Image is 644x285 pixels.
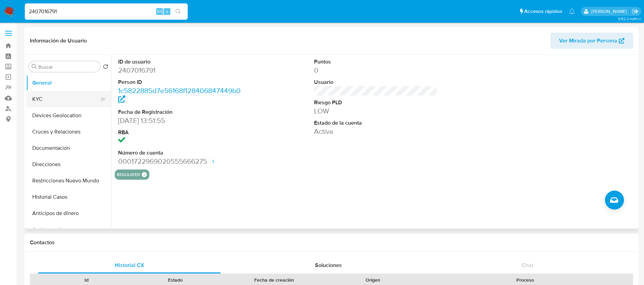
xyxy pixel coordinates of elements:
[25,7,188,16] input: Buscar usuario o caso...
[117,173,140,176] button: regulated
[118,129,242,136] dt: RBA
[166,8,168,15] span: s
[118,66,242,75] dd: 2407016791
[157,8,162,15] span: Alt
[632,8,639,15] a: Salir
[314,127,438,136] dd: Activa
[333,277,413,283] div: Origen
[314,119,438,127] dt: Estado de la cuenta
[569,8,575,14] a: Notificaciones
[118,116,242,125] dd: [DATE] 13:51:55
[314,78,438,86] dt: Usuario
[422,277,628,283] div: Proceso
[32,64,37,69] button: Buscar
[171,7,185,16] button: search-icon
[26,173,111,189] button: Restricciones Nuevo Mundo
[38,64,97,70] input: Buscar
[118,157,242,166] dd: 0001722969020555666275
[315,261,342,269] span: Soluciones
[26,189,111,205] button: Historial Casos
[26,75,111,91] button: General
[136,277,215,283] div: Estado
[118,86,241,105] a: 1c5822885d7e56168f128406847449b0
[524,8,562,15] span: Accesos rápidos
[591,8,629,15] p: alicia.aldreteperez@mercadolibre.com.mx
[314,58,438,66] dt: Puntos
[522,261,533,269] span: Chat
[26,156,111,173] button: Direcciones
[118,58,242,66] dt: ID de usuario
[26,124,111,140] button: Cruces y Relaciones
[47,277,126,283] div: Id
[118,149,242,157] dt: Número de cuenta
[26,91,106,107] button: KYC
[559,33,617,49] span: Ver Mirada por Persona
[103,64,108,71] button: Volver al orden por defecto
[314,106,438,116] dd: LOW
[26,205,111,221] button: Anticipos de dinero
[30,37,87,44] h1: Información de Usuario
[550,33,633,49] button: Ver Mirada por Persona
[26,221,111,238] button: Archivos adjuntos
[30,239,633,246] h1: Contactos
[314,99,438,106] dt: Riesgo PLD
[115,261,144,269] span: Historial CX
[118,108,242,116] dt: Fecha de Registración
[26,140,111,156] button: Documentación
[225,277,324,283] div: Fecha de creación
[118,78,242,86] dt: Person ID
[26,107,111,124] button: Devices Geolocation
[314,66,438,75] dd: 0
